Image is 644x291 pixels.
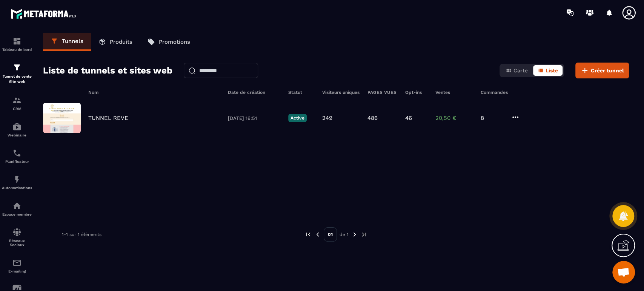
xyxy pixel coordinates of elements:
[2,196,32,222] a: automationsautomationsEspace membre
[546,67,558,74] span: Liste
[2,90,32,116] a: formationformationCRM
[2,107,32,111] p: CRM
[2,222,32,253] a: social-networksocial-networkRéseaux Sociaux
[481,115,503,121] p: 8
[361,231,367,238] img: next
[2,159,32,164] p: Planificateur
[2,133,32,137] p: Webinaire
[88,90,220,95] h6: Nom
[322,115,332,121] p: 249
[12,201,22,210] img: automations
[88,115,128,121] p: TUNNEL REVE
[351,231,358,238] img: next
[367,90,398,95] h6: PAGES VUES
[2,212,32,216] p: Espace membre
[91,33,140,51] a: Produits
[11,7,78,21] img: logo
[2,269,32,273] p: E-mailing
[2,169,32,196] a: automationsautomationsAutomatisations
[405,115,412,121] p: 46
[305,231,312,238] img: prev
[2,116,32,143] a: automationsautomationsWebinaire
[288,90,315,95] h6: Statut
[575,63,629,78] button: Créer tunnel
[405,90,428,95] h6: Opt-ins
[288,114,307,122] p: Active
[62,232,101,237] p: 1-1 sur 1 éléments
[12,228,22,237] img: social-network
[2,31,32,57] a: formationformationTableau de bord
[2,143,32,169] a: schedulerschedulerPlanificateur
[367,115,378,121] p: 486
[481,90,508,95] h6: Commandes
[340,231,349,237] p: de 1
[2,253,32,279] a: emailemailE-mailing
[12,175,22,184] img: automations
[435,90,473,95] h6: Ventes
[12,96,22,105] img: formation
[12,37,22,46] img: formation
[43,33,91,51] a: Tunnels
[159,38,190,45] p: Promotions
[612,261,635,283] div: Ouvrir le chat
[533,65,563,76] button: Liste
[2,74,32,84] p: Tunnel de vente Site web
[12,122,22,131] img: automations
[12,258,22,267] img: email
[228,115,281,121] p: [DATE] 16:51
[2,186,32,190] p: Automatisations
[110,38,132,45] p: Produits
[314,231,321,238] img: prev
[322,90,360,95] h6: Visiteurs uniques
[513,67,528,74] span: Carte
[501,65,532,76] button: Carte
[140,33,198,51] a: Promotions
[2,57,32,90] a: formationformationTunnel de vente Site web
[2,239,32,247] p: Réseaux Sociaux
[43,103,81,133] img: image
[228,90,281,95] h6: Date de création
[43,63,172,78] h2: Liste de tunnels et sites web
[591,67,624,74] span: Créer tunnel
[12,149,22,158] img: scheduler
[435,115,473,121] p: 20,50 €
[12,63,22,72] img: formation
[62,38,83,44] p: Tunnels
[324,227,337,242] p: 01
[2,47,32,52] p: Tableau de bord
